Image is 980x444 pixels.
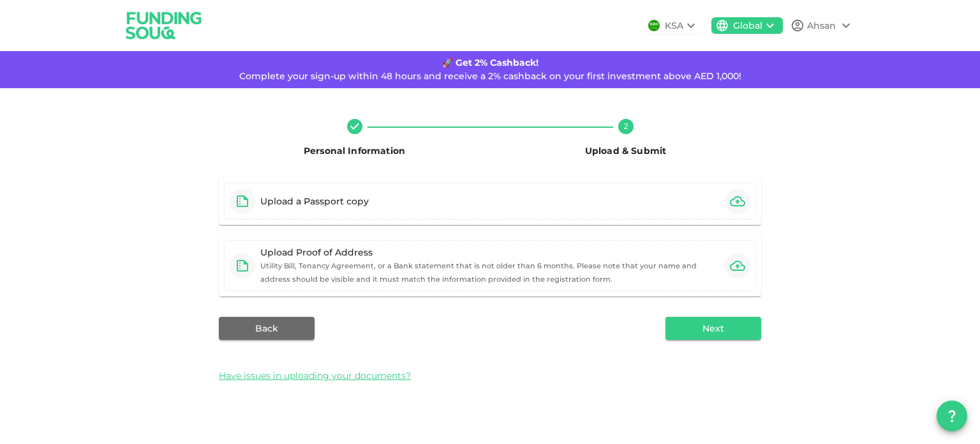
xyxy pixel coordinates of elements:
[442,57,538,68] strong: 🚀 Get 2% Cashback!
[260,195,369,208] div: Upload a Passport copy
[239,70,741,82] span: Complete your sign-up within 48 hours and receive a 2% cashback on your first investment above AE...
[260,246,720,259] div: Upload Proof of Address
[585,145,666,157] span: Upload & Submit
[219,317,315,340] button: Back
[937,401,967,431] button: question
[807,19,836,33] div: Ahsan
[733,19,762,33] div: Global
[260,261,697,284] small: Utility Bill, Tenancy Agreement, or a Bank statement that is not older than 6 months. Please note...
[648,20,660,31] img: flag-sa.b9a346574cdc8950dd34b50780441f57.svg
[665,317,761,340] button: Next
[665,19,683,33] div: KSA
[304,145,405,157] span: Personal Information
[219,360,761,391] div: Have issues in uploading your documents?
[623,122,628,131] text: 2
[219,369,411,383] span: Have issues in uploading your documents?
